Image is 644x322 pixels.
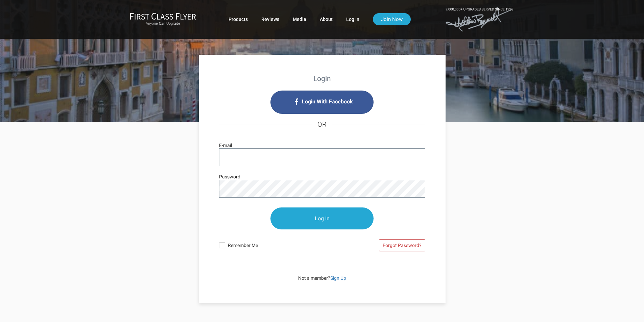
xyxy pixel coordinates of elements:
[219,173,240,180] label: Password
[293,13,306,25] a: Media
[130,13,196,26] a: First Class FlyerAnyone Can Upgrade
[270,207,374,229] input: Log In
[130,21,196,26] small: Anyone Can Upgrade
[261,13,279,25] a: Reviews
[373,13,411,25] a: Join Now
[228,239,322,249] span: Remember Me
[302,96,353,107] span: Login With Facebook
[219,114,425,135] h4: OR
[379,239,425,251] a: Forgot Password?
[313,75,331,83] strong: Login
[130,13,196,20] img: First Class Flyer
[330,275,346,281] a: Sign Up
[270,91,374,114] i: Login with Facebook
[346,13,359,25] a: Log In
[219,142,232,149] label: E-mail
[229,13,248,25] a: Products
[320,13,333,25] a: About
[298,275,346,281] span: Not a member?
